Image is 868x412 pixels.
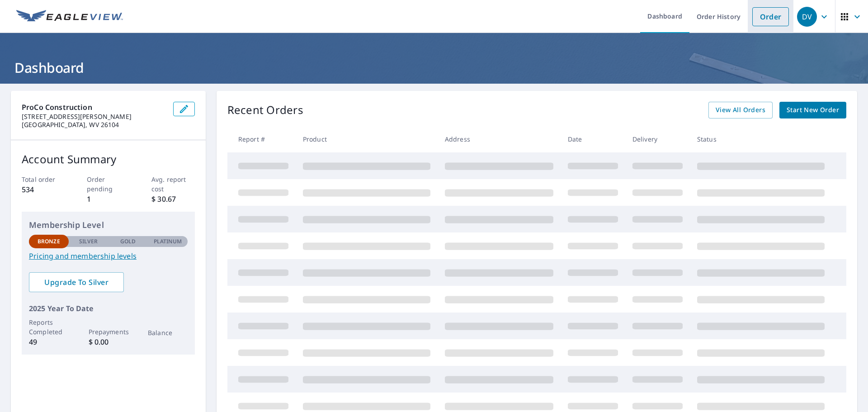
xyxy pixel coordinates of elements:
[29,251,188,261] a: Pricing and membership levels
[797,7,817,27] div: DV
[89,336,128,347] p: $ 0.00
[154,237,182,246] p: Platinum
[22,175,65,184] p: Total order
[22,184,65,195] p: 534
[151,175,195,194] p: Avg. report cost
[120,237,136,246] p: Gold
[22,121,166,129] p: [GEOGRAPHIC_DATA], WV 26104
[779,102,846,118] a: Start New Order
[22,102,166,113] p: ProCo Construction
[148,328,188,337] p: Balance
[438,126,561,152] th: Address
[151,194,195,204] p: $ 30.67
[708,102,773,118] a: View All Orders
[16,10,123,24] img: EV Logo
[625,126,690,152] th: Delivery
[752,7,789,26] a: Order
[690,126,832,152] th: Status
[561,126,625,152] th: Date
[29,219,188,231] p: Membership Level
[29,317,69,336] p: Reports Completed
[227,126,296,152] th: Report #
[36,277,117,287] span: Upgrade To Silver
[87,175,130,194] p: Order pending
[716,104,765,116] span: View All Orders
[79,237,98,246] p: Silver
[227,102,303,118] p: Recent Orders
[87,194,130,204] p: 1
[11,58,857,77] h1: Dashboard
[22,113,166,121] p: [STREET_ADDRESS][PERSON_NAME]
[29,272,124,292] a: Upgrade To Silver
[22,151,195,167] p: Account Summary
[89,327,128,336] p: Prepayments
[38,237,60,246] p: Bronze
[296,126,438,152] th: Product
[29,336,69,347] p: 49
[29,303,188,314] p: 2025 Year To Date
[787,104,839,116] span: Start New Order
